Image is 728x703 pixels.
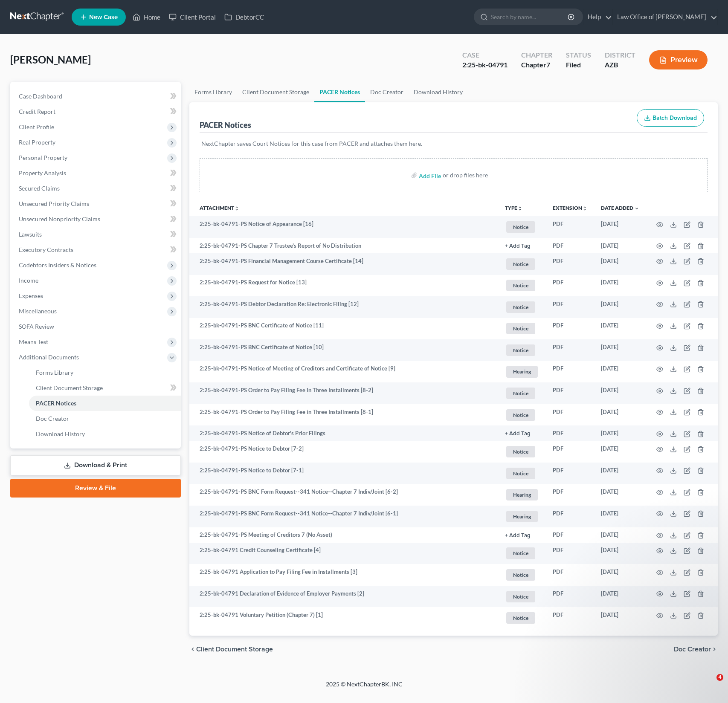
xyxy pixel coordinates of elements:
[594,425,646,441] td: [DATE]
[19,93,62,100] span: Case Dashboard
[29,411,181,426] a: Doc Creator
[12,104,181,119] a: Credit Report
[36,430,85,437] span: Download History
[189,506,498,527] td: 2:25-bk-04791-PS BNC Form Request--341 Notice--Chapter 7 Indiv/Joint [6-1]
[505,445,539,459] a: Notice
[594,318,646,340] td: [DATE]
[553,205,587,211] a: Extensionunfold_more
[637,109,704,127] button: Batch Download
[506,468,535,479] span: Notice
[19,277,38,284] span: Income
[189,253,498,275] td: 2:25-bk-04791-PS Financial Management Course Certificate [14]
[546,253,594,275] td: PDF
[200,120,251,130] div: PACER Notices
[566,60,591,70] div: Filed
[189,646,196,653] i: chevron_left
[36,415,69,422] span: Doc Creator
[189,463,498,484] td: 2:25-bk-04791-PS Notice to Debtor [7-1]
[546,238,594,253] td: PDF
[19,246,73,253] span: Executory Contracts
[505,466,539,480] a: Notice
[594,527,646,543] td: [DATE]
[12,181,181,196] a: Secured Claims
[189,238,498,253] td: 2:25-bk-04791-PS Chapter 7 Trustee's Report of No Distribution
[506,280,535,291] span: Notice
[505,365,539,379] a: Hearing
[505,386,539,400] a: Notice
[12,196,181,211] a: Unsecured Priority Claims
[200,205,239,211] a: Attachmentunfold_more
[237,82,314,102] a: Client Document Storage
[546,543,594,564] td: PDF
[594,238,646,253] td: [DATE]
[716,674,723,681] span: 4
[506,489,538,500] span: Hearing
[506,258,535,270] span: Notice
[505,531,539,539] a: + Add Tag
[19,261,96,269] span: Codebtors Insiders & Notices
[594,296,646,318] td: [DATE]
[699,674,719,694] iframe: Intercom live chat
[582,206,587,211] i: unfold_more
[521,60,552,70] div: Chapter
[546,318,594,340] td: PDF
[506,221,535,233] span: Notice
[19,169,66,176] span: Property Analysis
[546,527,594,543] td: PDF
[19,353,79,361] span: Additional Documents
[29,365,181,380] a: Forms Library
[594,506,646,527] td: [DATE]
[506,569,535,581] span: Notice
[505,590,539,604] a: Notice
[546,463,594,484] td: PDF
[594,339,646,361] td: [DATE]
[505,205,522,211] button: TYPEunfold_more
[12,242,181,257] a: Executory Contracts
[36,399,76,407] span: PACER Notices
[189,586,498,608] td: 2:25-bk-04791 Declaration of Evidence of Employer Payments [2]
[201,139,706,148] p: NextChapter saves Court Notices for this case from PACER and attaches them here.
[506,388,535,399] span: Notice
[594,382,646,404] td: [DATE]
[594,404,646,426] td: [DATE]
[12,89,181,104] a: Case Dashboard
[613,9,717,25] a: Law Office of [PERSON_NAME]
[546,404,594,426] td: PDF
[189,318,498,340] td: 2:25-bk-04791-PS BNC Certificate of Notice [11]
[505,533,531,538] button: + Add Tag
[583,9,612,25] a: Help
[594,216,646,238] td: [DATE]
[505,488,539,502] a: Hearing
[546,607,594,629] td: PDF
[546,339,594,361] td: PDF
[653,114,697,122] span: Batch Download
[506,612,535,624] span: Notice
[546,296,594,318] td: PDF
[29,396,181,411] a: PACER Notices
[649,50,708,69] button: Preview
[546,441,594,463] td: PDF
[546,506,594,527] td: PDF
[546,275,594,297] td: PDF
[189,646,273,653] button: chevron_left Client Document Storage
[189,275,498,297] td: 2:25-bk-04791-PS Request for Notice [13]
[566,50,591,60] div: Status
[594,361,646,383] td: [DATE]
[234,206,239,211] i: unfold_more
[546,484,594,506] td: PDF
[19,154,67,161] span: Personal Property
[506,344,535,356] span: Notice
[594,275,646,297] td: [DATE]
[12,227,181,242] a: Lawsuits
[128,9,165,25] a: Home
[10,455,181,475] a: Download & Print
[189,361,498,383] td: 2:25-bk-04791-PS Notice of Meeting of Creditors and Certificate of Notice [9]
[506,323,535,334] span: Notice
[594,607,646,629] td: [DATE]
[29,426,181,442] a: Download History
[505,321,539,336] a: Notice
[36,369,73,376] span: Forms Library
[365,82,409,102] a: Doc Creator
[19,338,48,345] span: Means Test
[594,564,646,586] td: [DATE]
